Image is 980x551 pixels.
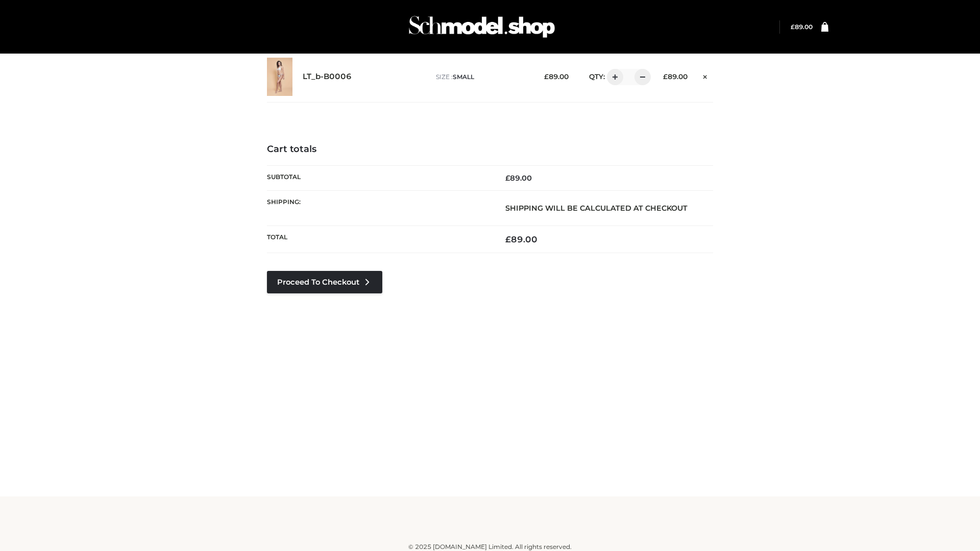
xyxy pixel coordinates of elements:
[453,73,474,81] span: SMALL
[579,69,647,85] div: QTY:
[698,69,713,82] a: Remove this item
[663,72,688,81] bdi: 89.00
[663,72,668,81] span: £
[505,204,688,213] strong: Shipping will be calculated at checkout
[505,234,537,244] bdi: 89.00
[267,58,292,96] img: LT_b-B0006 - SMALL
[544,72,549,81] span: £
[791,23,795,31] span: £
[436,72,528,82] p: size :
[405,7,558,47] img: Schmodel Admin 964
[791,23,813,31] bdi: 89.00
[267,190,490,226] th: Shipping:
[505,173,510,183] span: £
[505,173,532,183] bdi: 89.00
[303,72,352,82] a: LT_b-B0006
[267,165,490,190] th: Subtotal
[267,144,713,155] h4: Cart totals
[544,72,569,81] bdi: 89.00
[791,23,813,31] a: £89.00
[505,234,511,244] span: £
[267,271,382,293] a: Proceed to Checkout
[267,226,490,253] th: Total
